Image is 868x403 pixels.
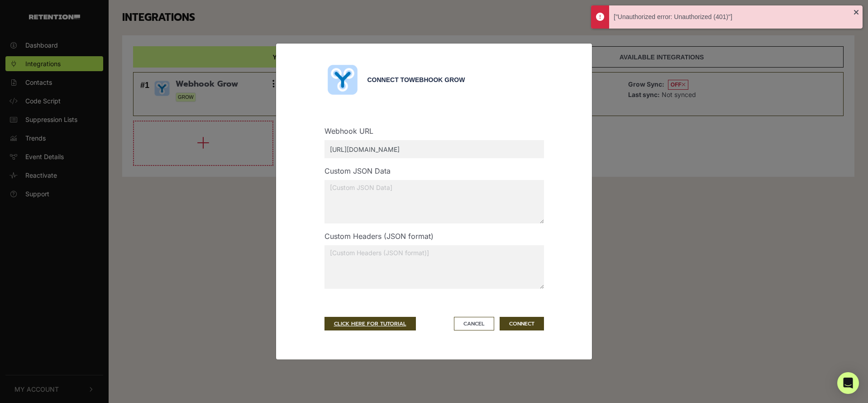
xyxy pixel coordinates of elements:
[614,12,854,22] div: ["Unauthorized error: Unauthorized (401)"]
[837,372,859,394] div: Open Intercom Messenger
[409,76,465,83] span: Webhook Grow
[324,140,544,158] input: [Webhook URL]
[324,126,373,136] label: Webhook URL
[324,165,391,176] label: Custom JSON Data
[367,75,544,85] div: Connect to
[324,62,361,98] img: Webhook Grow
